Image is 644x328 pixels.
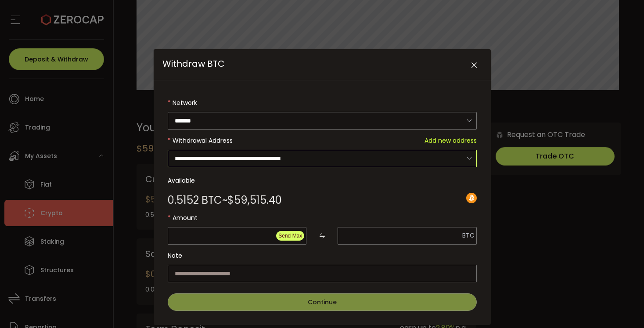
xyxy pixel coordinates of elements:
[168,195,222,205] span: 0.5152 BTC
[462,231,475,240] span: BTC
[600,286,644,328] iframe: Chat Widget
[276,231,304,241] button: Send Max
[168,195,282,205] div: ~
[227,195,282,205] span: $59,515.40
[168,94,477,112] label: Network
[173,136,233,145] span: Withdrawal Address
[308,298,337,306] span: Continue
[278,233,302,239] span: Send Max
[162,58,225,70] span: Withdraw BTC
[168,172,477,189] label: Available
[168,209,477,227] label: Amount
[168,293,477,311] button: Continue
[154,49,491,325] div: Withdraw BTC
[425,132,477,149] span: Add new address
[168,247,477,264] label: Note
[467,58,482,73] button: Close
